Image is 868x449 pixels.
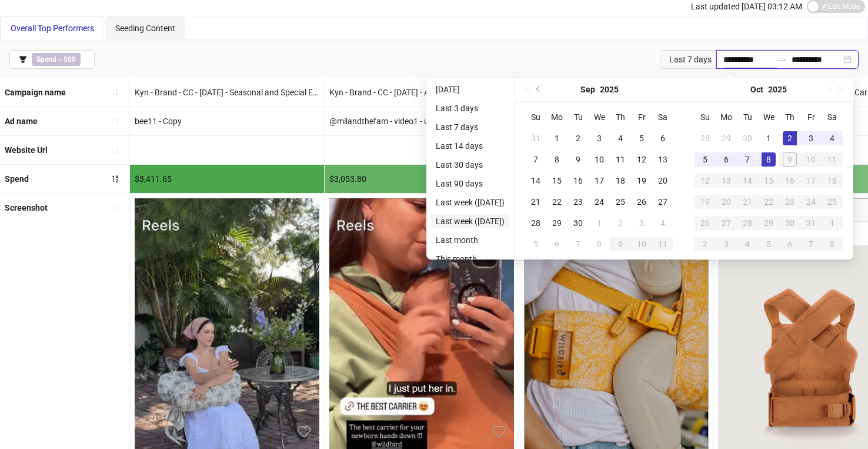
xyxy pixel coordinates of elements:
[768,78,787,101] button: Choose a year
[635,131,649,145] div: 5
[800,149,822,170] td: 2025-10-10
[779,149,800,170] td: 2025-10-09
[804,174,818,188] div: 17
[737,191,758,212] td: 2025-10-21
[737,128,758,149] td: 2025-09-30
[656,152,670,167] div: 13
[36,55,56,64] b: Spend
[779,170,800,191] td: 2025-10-16
[662,50,716,69] div: Last 7 days
[825,195,839,209] div: 25
[631,107,652,128] th: Fr
[740,216,755,230] div: 28
[635,174,649,188] div: 19
[529,237,543,251] div: 5
[529,174,543,188] div: 14
[758,191,779,212] td: 2025-10-22
[431,233,509,247] li: Last month
[737,107,758,128] th: Tu
[571,237,585,251] div: 7
[5,145,48,155] b: Website Url
[550,195,564,209] div: 22
[631,212,652,234] td: 2025-10-03
[635,216,649,230] div: 3
[758,149,779,170] td: 2025-10-08
[571,174,585,188] div: 16
[716,128,737,149] td: 2025-09-29
[695,128,716,149] td: 2025-09-28
[800,191,822,212] td: 2025-10-24
[762,174,776,188] div: 15
[652,128,673,149] td: 2025-09-06
[592,216,606,230] div: 1
[783,152,797,167] div: 9
[698,131,712,145] div: 28
[5,203,48,212] b: Screenshot
[804,152,818,167] div: 10
[546,170,567,191] td: 2025-09-15
[525,212,546,234] td: 2025-09-28
[719,174,733,188] div: 13
[529,195,543,209] div: 21
[777,55,787,64] span: swap-right
[698,216,712,230] div: 26
[698,152,712,167] div: 5
[762,152,776,167] div: 8
[546,107,567,128] th: Mo
[525,128,546,149] td: 2025-08-31
[825,152,839,167] div: 11
[592,152,606,167] div: 10
[740,131,755,145] div: 30
[691,2,802,11] span: Last updated [DATE] 03:12 AM
[546,128,567,149] td: 2025-09-01
[613,237,627,251] div: 9
[525,234,546,255] td: 2025-10-05
[695,212,716,234] td: 2025-10-26
[822,149,843,170] td: 2025-10-11
[529,152,543,167] div: 7
[652,234,673,255] td: 2025-10-11
[589,234,610,255] td: 2025-10-08
[698,237,712,251] div: 2
[825,131,839,145] div: 4
[716,234,737,255] td: 2025-11-03
[431,82,509,97] li: [DATE]
[750,78,763,101] button: Choose a month
[779,191,800,212] td: 2025-10-23
[783,174,797,188] div: 16
[32,53,81,66] span: >
[635,152,649,167] div: 12
[571,216,585,230] div: 30
[758,234,779,255] td: 2025-11-05
[716,149,737,170] td: 2025-10-06
[610,212,631,234] td: 2025-10-02
[325,78,519,107] div: Kyn - Brand - CC - [DATE] - Aerial Wraps
[695,107,716,128] th: Su
[737,212,758,234] td: 2025-10-28
[431,120,509,134] li: Last 7 days
[567,149,589,170] td: 2025-09-09
[525,170,546,191] td: 2025-09-14
[580,78,595,101] button: Choose a month
[546,149,567,170] td: 2025-09-08
[719,216,733,230] div: 27
[111,146,119,154] span: sort-ascending
[822,212,843,234] td: 2025-11-01
[716,107,737,128] th: Mo
[719,195,733,209] div: 20
[550,131,564,145] div: 1
[431,101,509,115] li: Last 3 days
[656,131,670,145] div: 6
[698,195,712,209] div: 19
[762,131,776,145] div: 1
[652,212,673,234] td: 2025-10-04
[613,174,627,188] div: 18
[115,24,175,33] span: Seeding Content
[431,177,509,191] li: Last 90 days
[822,234,843,255] td: 2025-11-08
[719,152,733,167] div: 6
[779,128,800,149] td: 2025-10-02
[656,195,670,209] div: 27
[652,149,673,170] td: 2025-09-13
[111,88,119,97] span: sort-ascending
